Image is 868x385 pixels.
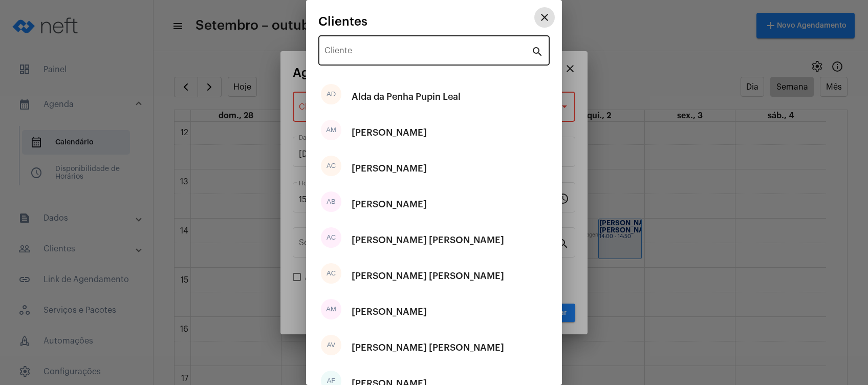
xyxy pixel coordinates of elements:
[352,332,504,363] div: [PERSON_NAME] [PERSON_NAME]
[352,81,461,112] div: Alda da Penha Pupin Leal
[352,189,427,220] div: [PERSON_NAME]
[321,191,341,212] div: AB
[318,15,367,28] span: Clientes
[352,117,427,148] div: [PERSON_NAME]
[352,296,427,327] div: [PERSON_NAME]
[352,225,504,255] div: [PERSON_NAME] [PERSON_NAME]
[321,120,341,140] div: AM
[321,263,341,284] div: AC
[321,227,341,248] div: AC
[531,45,544,57] mat-icon: search
[352,261,504,291] div: [PERSON_NAME] [PERSON_NAME]
[321,299,341,319] div: AM
[538,11,551,24] mat-icon: close
[352,153,427,184] div: [PERSON_NAME]
[321,156,341,176] div: AC
[321,335,341,355] div: AV
[324,48,531,57] input: Pesquisar cliente
[321,84,341,104] div: AD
